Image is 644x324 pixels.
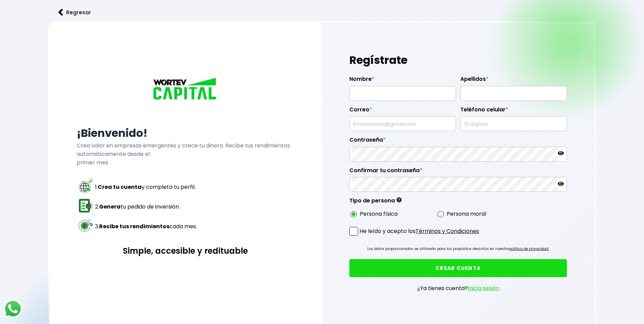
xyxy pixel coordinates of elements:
img: logos_whatsapp-icon.242b2217.svg [3,299,22,318]
p: ¿Ya tienes cuenta? [417,284,499,292]
label: Confirmar tu contraseña [349,167,567,177]
h2: ¡Bienvenido! [77,125,295,141]
label: Tipo de persona [349,197,402,208]
img: paso 3 [78,217,94,233]
label: Nombre [349,76,456,86]
label: Persona física [360,210,398,218]
td: 3. cada mes. [95,217,197,236]
label: Persona moral [447,210,486,218]
button: CREAR CUENTA [349,259,567,277]
button: Regresar [48,3,101,21]
input: 10 dígitos [463,116,564,131]
input: inversionista@gmail.com [352,116,453,131]
img: logo_wortev_capital [151,77,219,102]
label: Contraseña [349,137,567,147]
a: política de privacidad. [509,246,549,251]
a: flecha izquierdaRegresar [48,3,595,21]
img: gfR76cHglkPwleuBLjWdxeZVvX9Wp6JBDmjRYY8JYDQn16A2ICN00zLTgIroGa6qie5tIuWH7V3AapTKqzv+oMZsGfMUqL5JM... [397,197,402,202]
a: Inicia sesión [468,284,499,292]
img: paso 1 [78,178,94,194]
p: Los datos proporcionados se utilizarán para los propósitos descritos en nuestra [367,246,549,252]
label: Correo [349,106,456,116]
p: Crea valor en empresas emergentes y crece tu dinero. Recibe tus rendimientos automáticamente desd... [77,141,295,167]
p: He leído y acepto los [360,227,479,235]
td: 1. y completa tu perfil. [95,178,197,197]
strong: Crea tu cuenta [98,183,142,191]
label: Teléfono celular [460,106,567,116]
h3: Simple, accesible y redituable [77,245,295,257]
h1: Regístrate [349,50,567,70]
a: Términos y Condiciones [416,227,479,235]
td: 2. tu pedido de inversión. [95,197,197,216]
strong: Recibe tus rendimientos [99,222,169,230]
label: Apellidos [460,76,567,86]
img: flecha izquierda [58,9,63,16]
img: paso 2 [78,198,94,214]
strong: Genera [99,203,121,211]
